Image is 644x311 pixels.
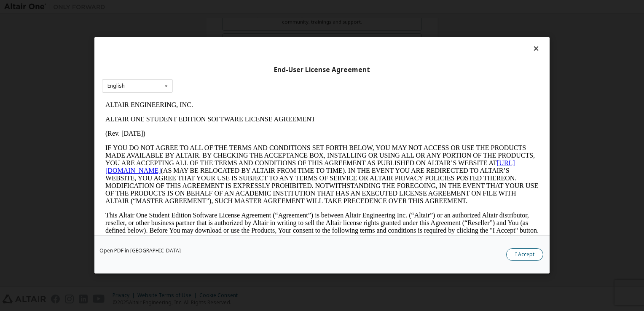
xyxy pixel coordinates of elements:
[102,66,542,74] div: End-User License Agreement
[3,32,437,40] p: (Rev. [DATE])
[99,249,181,254] a: Open PDF in [GEOGRAPHIC_DATA]
[3,46,437,107] p: IF YOU DO NOT AGREE TO ALL OF THE TERMS AND CONDITIONS SET FORTH BELOW, YOU MAY NOT ACCESS OR USE...
[3,3,437,11] p: ALTAIR ENGINEERING, INC.
[3,114,437,144] p: This Altair One Student Edition Software License Agreement (“Agreement”) is between Altair Engine...
[3,18,437,25] p: ALTAIR ONE STUDENT EDITION SOFTWARE LICENSE AGREEMENT
[506,249,543,261] button: I Accept
[3,62,413,76] a: [URL][DOMAIN_NAME]
[107,83,125,88] div: English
